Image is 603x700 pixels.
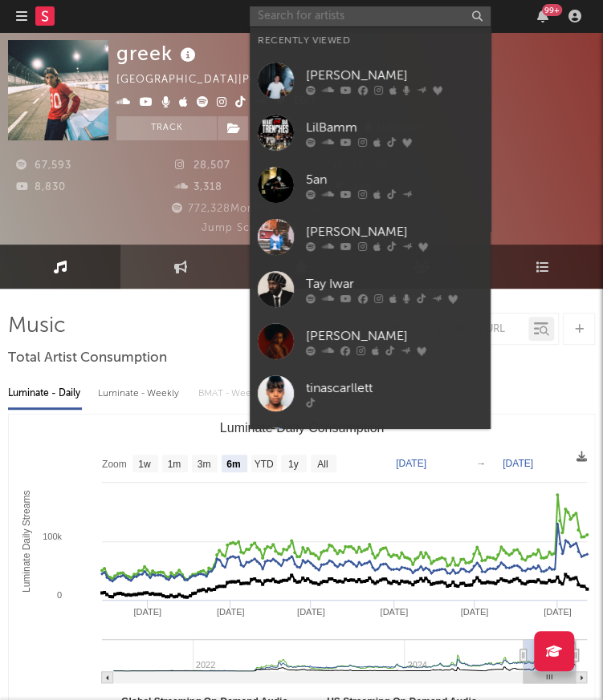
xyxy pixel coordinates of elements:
[175,160,230,171] span: 28,507
[306,66,483,85] div: [PERSON_NAME]
[116,40,200,67] div: greek
[255,459,274,470] text: YTD
[306,326,483,346] div: [PERSON_NAME]
[542,4,562,16] div: 99 +
[476,458,486,469] text: →
[288,459,299,470] text: 1y
[306,222,483,241] div: [PERSON_NAME]
[250,263,491,315] a: Tay Iwar
[250,107,491,159] a: LilBamm
[16,160,71,171] span: 67,593
[21,490,32,592] text: Luminate Daily Streams
[202,223,296,233] span: Jump Score: 80.3
[16,182,66,192] span: 8,830
[57,590,62,600] text: 0
[250,315,491,367] a: [PERSON_NAME]
[250,6,491,26] input: Search for artists
[250,55,491,107] a: [PERSON_NAME]
[537,10,548,22] button: 99+
[306,118,483,137] div: LilBamm
[396,458,426,469] text: [DATE]
[198,459,211,470] text: 3m
[544,607,572,617] text: [DATE]
[226,459,240,470] text: 6m
[250,159,491,211] a: 5an
[317,459,328,470] text: All
[8,349,167,368] span: Total Artist Consumption
[258,31,483,51] div: Recently Viewed
[116,116,217,140] button: Track
[168,459,181,470] text: 1m
[220,421,385,435] text: Luminate Daily Consumption
[306,170,483,189] div: 5an
[169,204,328,214] span: 772,328 Monthly Listeners
[217,607,245,617] text: [DATE]
[250,367,491,419] a: tinascarllett
[138,459,151,470] text: 1w
[461,607,489,617] text: [DATE]
[8,380,82,407] div: Luminate - Daily
[175,182,222,192] span: 3,318
[250,211,491,263] a: [PERSON_NAME]
[102,459,127,470] text: Zoom
[98,380,182,407] div: Luminate - Weekly
[380,607,408,617] text: [DATE]
[43,532,62,541] text: 100k
[306,378,483,398] div: tinascarllett
[297,607,325,617] text: [DATE]
[133,607,161,617] text: [DATE]
[306,274,483,293] div: Tay Iwar
[250,419,491,471] a: JuicyNise
[503,458,533,469] text: [DATE]
[116,71,283,90] div: [GEOGRAPHIC_DATA] | Pop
